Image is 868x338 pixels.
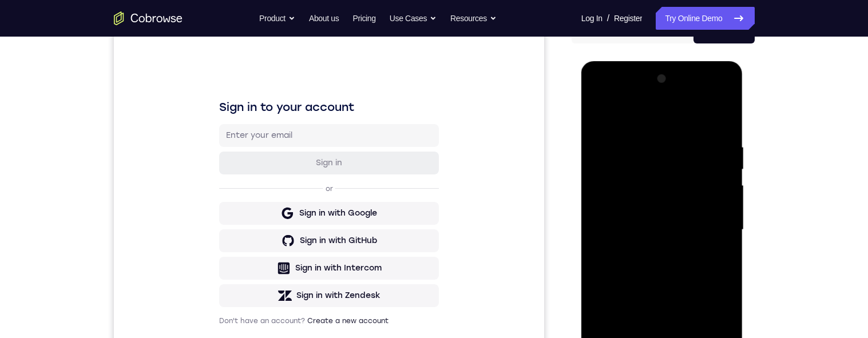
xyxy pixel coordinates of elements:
[352,7,375,30] a: Pricing
[105,209,325,232] button: Sign in with GitHub
[209,164,221,173] p: or
[105,236,325,259] button: Sign in with Intercom
[105,181,325,204] button: Sign in with Google
[105,296,325,305] p: Don't have an account?
[390,7,437,30] button: Use Cases
[656,7,754,30] a: Try Online Demo
[259,7,295,30] button: Product
[183,269,267,281] div: Sign in with Zendesk
[309,7,339,30] a: About us
[450,7,497,30] button: Resources
[114,11,183,25] a: Go to the home page
[181,242,268,253] div: Sign in with Intercom
[193,296,275,304] a: Create a new account
[186,214,263,226] div: Sign in with GitHub
[185,187,263,198] div: Sign in with Google
[607,11,609,25] span: /
[581,7,603,30] a: Log In
[614,7,642,30] a: Register
[105,264,325,287] button: Sign in with Zendesk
